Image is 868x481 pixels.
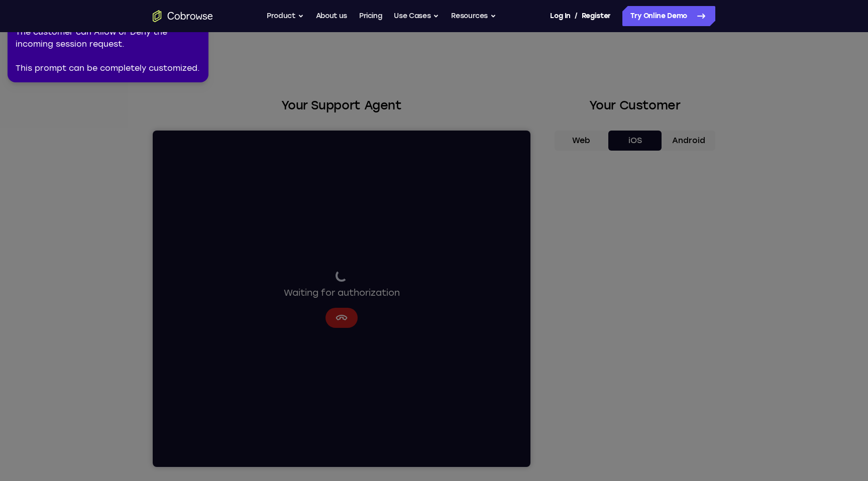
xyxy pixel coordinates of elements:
button: Use Cases [394,6,439,26]
a: Pricing [359,6,382,26]
div: Waiting for authorization [131,139,247,169]
span: / [575,10,578,22]
a: Go to the home page [153,10,213,22]
a: About us [316,6,347,26]
div: The customer can Allow or Deny the incoming session request. This prompt can be completely custom... [16,26,200,74]
button: Cancel [173,177,205,197]
a: Try Online Demo [622,6,715,26]
a: Log In [550,6,570,26]
a: Register [582,6,611,26]
button: Product [267,6,304,26]
button: Resources [451,6,496,26]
